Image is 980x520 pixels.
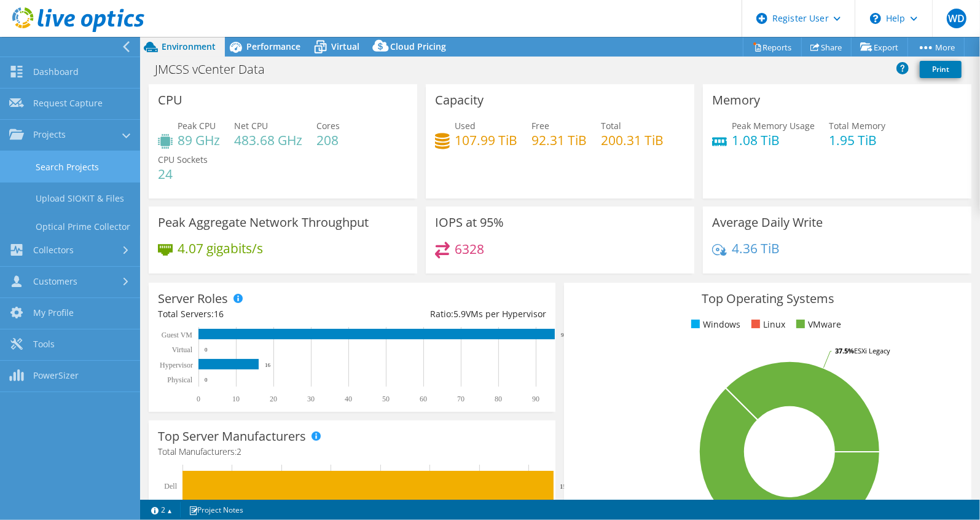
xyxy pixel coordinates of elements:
[158,216,369,229] h3: Peak Aggregate Network Throughput
[143,502,181,518] a: 2
[435,93,484,107] h3: Capacity
[854,346,890,355] tspan: ESXi Legacy
[688,318,740,331] li: Windows
[307,395,315,403] text: 30
[732,133,815,147] h4: 1.08 TiB
[158,167,208,181] h4: 24
[270,395,277,403] text: 20
[601,133,664,147] h4: 200.31 TiB
[601,120,621,132] span: Total
[162,331,192,339] text: Guest VM
[158,445,546,459] h4: Total Manufacturers:
[435,216,504,229] h3: IOPS at 95%
[265,362,271,368] text: 16
[237,446,241,457] span: 2
[457,395,465,403] text: 70
[455,120,476,132] span: Used
[732,120,815,132] span: Peak Memory Usage
[178,133,220,147] h4: 89 GHz
[573,292,962,305] h3: Top Operating Systems
[531,133,587,147] h4: 92.31 TiB
[162,41,216,52] span: Environment
[382,395,390,403] text: 50
[214,308,224,320] span: 16
[158,307,352,321] div: Total Servers:
[178,120,216,132] span: Peak CPU
[532,395,539,403] text: 90
[160,361,193,369] text: Hypervisor
[172,345,193,354] text: Virtual
[712,93,760,107] h3: Memory
[246,41,300,52] span: Performance
[801,37,852,57] a: Share
[316,120,340,132] span: Cores
[455,133,517,147] h4: 107.99 TiB
[495,395,502,403] text: 80
[455,242,484,256] h4: 6328
[234,120,268,132] span: Net CPU
[178,242,263,255] h4: 4.07 gigabits/s
[158,93,182,107] h3: CPU
[793,318,841,331] li: VMware
[920,61,962,78] a: Print
[947,9,966,28] span: WD
[345,395,352,403] text: 40
[829,120,885,132] span: Total Memory
[158,154,208,165] span: CPU Sockets
[743,37,802,57] a: Reports
[205,347,208,353] text: 0
[870,13,881,24] svg: \n
[390,41,446,52] span: Cloud Pricing
[316,133,340,147] h4: 208
[531,120,549,132] span: Free
[232,395,240,403] text: 10
[158,430,306,443] h3: Top Server Manufacturers
[907,37,965,57] a: More
[149,63,284,76] h1: JMCSS vCenter Data
[331,41,359,52] span: Virtual
[234,133,302,147] h4: 483.68 GHz
[180,502,252,518] a: Project Notes
[835,346,854,355] tspan: 37.5%
[167,376,192,384] text: Physical
[205,377,208,383] text: 0
[748,318,785,331] li: Linux
[158,292,228,305] h3: Server Roles
[197,395,200,403] text: 0
[164,482,177,490] text: Dell
[712,216,823,229] h3: Average Daily Write
[829,133,885,147] h4: 1.95 TiB
[732,242,780,255] h4: 4.36 TiB
[851,37,908,57] a: Export
[420,395,427,403] text: 60
[453,308,466,320] span: 5.9
[352,307,546,321] div: Ratio: VMs per Hypervisor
